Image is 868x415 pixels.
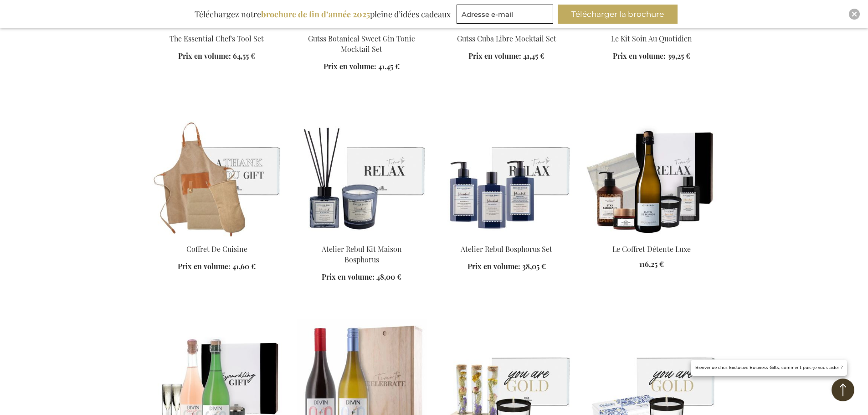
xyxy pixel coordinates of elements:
[612,244,691,254] a: Le Coffret Détente Luxe
[457,5,556,26] form: marketing offers and promotions
[457,5,553,24] input: Adresse e-mail
[467,261,546,272] a: Prix en volume: 38,05 €
[322,272,401,282] a: Prix en volume: 48,00 €
[152,109,282,236] img: The Kitchen Gift Set
[169,34,264,43] a: The Essential Chef's Tool Set
[586,109,717,236] img: Le Coffret Détente Luxe
[586,22,717,31] a: The Everyday Care Kit
[178,261,256,272] a: Prix en volume: 41,60 €
[152,22,282,31] a: The Essential Chef's Tool Set
[152,233,282,241] a: The Kitchen Gift Set
[442,109,572,236] img: Atelier Rebul Bosphorus Set
[324,61,400,72] a: Prix en volume: 41,45 €
[376,272,401,282] span: 48,00 €
[461,244,552,254] a: Atelier Rebul Bosphorus Set
[322,272,375,282] span: Prix en volume:
[668,51,690,61] span: 39,25 €
[297,233,427,241] a: Atelier Rebul Bosphorus Home Kit
[611,34,692,43] a: Le Kit Soin Au Quotidien
[522,261,546,271] span: 38,05 €
[457,34,556,43] a: Gutss Cuba Libre Mocktail Set
[186,244,247,254] a: Coffret De Cuisine
[178,261,231,271] span: Prix en volume:
[233,51,255,61] span: 64,55 €
[442,233,572,241] a: Atelier Rebul Bosphorus Set
[468,51,521,61] span: Prix en volume:
[297,109,427,236] img: Atelier Rebul Bosphorus Home Kit
[613,51,690,61] a: Prix en volume: 39,25 €
[442,22,572,31] a: Gutss Cuba Libre Mocktail Set
[190,5,455,24] div: Téléchargez notre pleine d’idées cadeaux
[467,261,520,271] span: Prix en volume:
[523,51,544,61] span: 41,45 €
[558,5,678,24] button: Télécharger la brochure
[324,61,376,71] span: Prix en volume:
[849,9,860,20] div: Close
[178,51,255,61] a: Prix en volume: 64,55 €
[178,51,231,61] span: Prix en volume:
[468,51,544,61] a: Prix en volume: 41,45 €
[378,61,400,71] span: 41,45 €
[586,233,717,241] a: Le Coffret Détente Luxe
[613,51,666,61] span: Prix en volume:
[297,22,427,31] a: Gutss Botanical Sweet Gin Tonic Mocktail Set
[639,259,664,269] span: 116,25 €
[322,244,402,264] a: Atelier Rebul Kit Maison Bosphorus
[852,11,857,17] img: Close
[232,261,256,271] span: 41,60 €
[308,34,415,54] a: Gutss Botanical Sweet Gin Tonic Mocktail Set
[261,9,370,20] b: brochure de fin d’année 2025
